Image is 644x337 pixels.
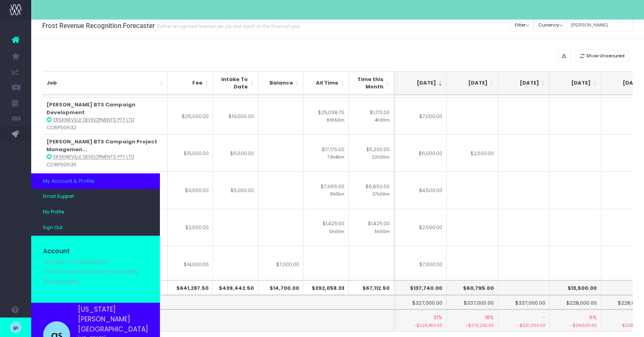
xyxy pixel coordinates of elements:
[43,97,168,134] td: : CORP00632
[168,280,213,295] th: $641,287.50
[213,71,258,95] th: Intake To Date: activate to sort column ascending
[10,321,21,333] img: images/default_profile_image.png
[303,134,349,171] td: $17,175.00
[258,71,303,95] th: Balance: activate to sort column ascending
[433,314,442,321] span: 31%
[447,280,498,295] th: $60,795.00
[43,309,394,331] td: Target %
[372,190,390,197] small: 27h00m
[447,134,498,171] td: $2,500.00
[168,171,213,208] td: $9,500.00
[586,53,624,59] span: Show Unsecured
[395,295,447,310] td: $327,000.00
[43,193,74,200] span: Email Support
[451,321,494,329] small: -$276,205.00
[502,321,545,329] small: -$337,000.00
[498,71,550,95] th: Nov 25: activate to sort column ascending
[303,171,349,208] td: $7,965.00
[511,19,534,31] button: Filter
[589,314,597,321] span: 6%
[372,153,390,160] small: 22h30m
[349,171,394,208] td: $6,850.00
[550,71,601,95] th: Dec 25: activate to sort column ascending
[349,209,394,246] td: $1,425.00
[330,190,344,197] small: 31h15m
[53,117,134,123] abbr: Erskineville Developments Pty Ltd
[395,246,447,283] td: $7,000.00
[213,171,258,208] td: $5,000.00
[550,295,601,310] td: $228,000.00
[550,280,601,295] th: $13,500.00
[349,134,394,171] td: $5,200.00
[349,71,394,95] th: Time this Month: activate to sort column ascending
[374,228,390,235] small: 5h00m
[498,295,550,310] td: $337,000.00
[31,220,160,236] a: Sign Out
[168,134,213,171] td: $15,000.00
[46,138,157,153] strong: [PERSON_NAME] BTS Campaign Project Managemen...
[395,71,447,95] th: Sep 25: activate to sort column ascending
[46,101,135,116] strong: [PERSON_NAME] BTS Campaign Development
[43,209,64,216] span: My Profile
[303,71,349,95] th: All Time: activate to sort column ascending
[258,280,303,295] th: $14,700.00
[168,209,213,246] td: $2,500.00
[213,97,258,134] td: $19,000.00
[447,295,498,310] td: $337,000.00
[43,224,62,231] span: Sign Out
[43,295,394,310] td: Targets
[31,205,160,220] a: My Profile
[554,321,597,329] small: -$214,500.00
[395,97,447,134] td: $7,000.00
[485,314,494,321] span: 18%
[349,97,394,134] td: $1,170.00
[43,171,168,208] td: : CORP0633P4
[155,22,300,30] small: Define recognised revenue per job and report on the financial year
[213,280,258,295] th: $439,442.50
[303,280,349,295] th: $392,058.33
[326,116,344,123] small: 93h50m
[329,228,344,235] small: 5h00m
[213,134,258,171] td: $6,500.00
[42,22,300,30] h3: Frost Revenue Recognition Forecaster
[399,321,442,329] small: -$226,450.00
[168,71,213,95] th: Fee: activate to sort column ascending
[575,50,629,62] button: Show Unsecured
[395,280,447,295] th: $137,740.00
[395,209,447,246] td: $2,500.00
[31,189,160,205] a: Email Support
[78,305,148,334] span: [US_STATE][PERSON_NAME][GEOGRAPHIC_DATA]
[43,71,168,95] th: Job: activate to sort column ascending
[534,19,567,31] button: Currency
[43,177,94,185] span: My Account & Profile
[43,247,148,255] h5: Account
[395,171,447,208] td: $4,500.00
[168,97,213,134] td: $26,000.00
[53,154,134,160] abbr: Erskineville Developments Pty Ltd
[168,246,213,283] td: $14,000.00
[395,134,447,171] td: $6,000.00
[567,19,633,31] input: Search...
[327,153,344,160] small: 73h45m
[447,71,498,95] th: Oct 25: activate to sort column ascending
[543,314,545,321] span: -
[349,280,394,295] th: $67,112.50
[303,209,349,246] td: $1,425.00
[258,246,303,283] td: $7,000.00
[303,97,349,134] td: $25,038.75
[43,134,168,171] td: : CORP00635
[43,258,148,286] p: You are on a paid plan. Only an administrator can modify the account.
[375,116,390,123] small: 4h30m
